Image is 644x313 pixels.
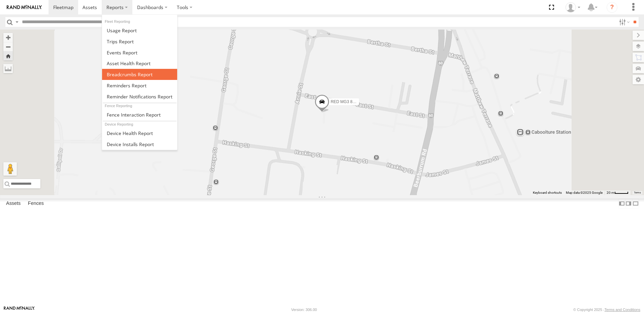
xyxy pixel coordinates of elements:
a: Device Health Report [102,128,177,139]
div: © Copyright 2025 - [573,308,640,312]
span: Map data ©2025 Google [566,191,603,194]
label: Assets [3,199,24,208]
img: rand-logo.svg [7,5,42,10]
a: Terms and Conditions [605,308,640,312]
a: Terms (opens in new tab) [634,191,641,194]
button: Zoom out [3,42,13,51]
label: Fences [25,199,47,208]
span: RED MG3 800DQ6 - [GEOGRAPHIC_DATA] [331,99,411,104]
a: Visit our Website [4,306,35,313]
div: Version: 306.00 [291,308,317,312]
label: Dock Summary Table to the Right [625,198,632,208]
button: Keyboard shortcuts [533,190,562,195]
a: Reminders Report [102,80,177,91]
button: Zoom in [3,33,13,42]
a: Full Events Report [102,47,177,58]
a: Service Reminder Notifications Report [102,91,177,102]
label: Hide Summary Table [632,198,639,208]
button: Zoom Home [3,51,13,60]
a: Usage Report [102,25,177,36]
label: Search Filter Options [616,17,631,27]
button: Drag Pegman onto the map to open Street View [3,162,17,176]
a: Breadcrumbs Report [102,69,177,80]
a: Device Installs Report [102,139,177,150]
a: Trips Report [102,36,177,47]
span: 20 m [607,191,614,194]
i: ? [607,2,617,13]
a: Fence Interaction Report [102,109,177,120]
label: Dock Summary Table to the Left [618,198,625,208]
label: Measure [3,64,13,73]
div: Yiannis Kaplandis [563,2,583,12]
button: Map Scale: 20 m per 38 pixels [605,190,631,195]
a: Asset Health Report [102,58,177,69]
label: Search Query [14,17,20,27]
label: Map Settings [633,75,644,84]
